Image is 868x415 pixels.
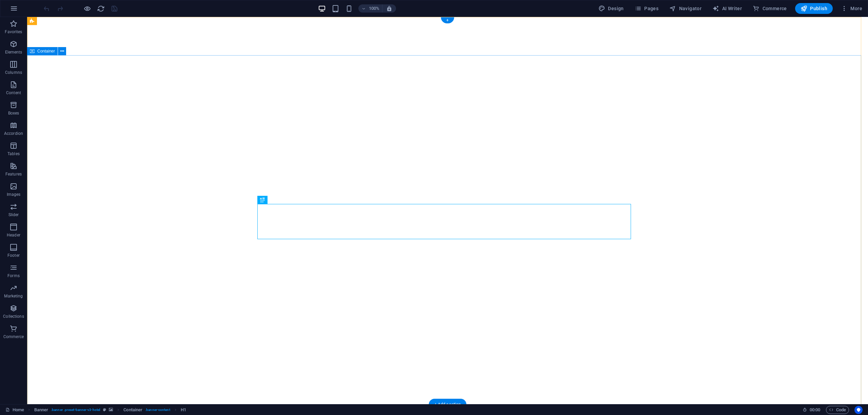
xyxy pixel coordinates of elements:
p: Tables [7,151,20,157]
button: reload [97,4,105,13]
span: Commerce [753,5,787,12]
div: Design (Ctrl+Alt+Y) [596,3,627,14]
span: Container [37,49,55,53]
p: Forms [7,273,20,278]
nav: breadcrumb [34,406,186,414]
h6: 100% [369,4,379,13]
p: Marketing [4,293,23,299]
p: Collections [3,314,24,319]
p: Elements [5,49,22,55]
button: Publish [795,3,833,14]
p: Content [6,90,21,96]
span: . banner-content [145,406,170,414]
i: On resize automatically adjust zoom level to fit chosen device. [386,5,392,12]
p: Commerce [3,334,24,339]
button: Pages [632,3,661,14]
p: Favorites [5,29,22,35]
i: Reload page [97,5,105,13]
span: Design [598,5,624,12]
p: Accordion [4,131,23,136]
button: Navigator [667,3,704,14]
button: Click here to leave preview mode and continue editing [83,4,91,13]
span: More [841,5,862,12]
button: Commerce [750,3,790,14]
span: Click to select. Double-click to edit [123,406,142,414]
a: Click to cancel selection. Double-click to open Pages [5,406,24,414]
span: Click to select. Double-click to edit [34,406,48,414]
p: Footer [7,253,20,258]
span: . banner .preset-banner-v3-hotel [51,406,100,414]
p: Header [7,232,20,238]
p: Columns [5,70,22,75]
span: 00 00 [810,406,820,414]
span: Navigator [669,5,702,12]
i: This element is a customizable preset [103,408,106,412]
p: Boxes [8,110,19,116]
button: 100% [358,4,382,13]
p: Slider [8,212,19,217]
button: Code [826,406,849,414]
span: Pages [635,5,658,12]
span: Code [829,406,846,414]
span: AI Writer [712,5,742,12]
i: This element contains a background [109,408,113,412]
p: Features [5,171,22,177]
span: Click to select. Double-click to edit [181,406,186,414]
button: Design [596,3,627,14]
span: : [814,407,815,412]
span: Publish [801,5,827,12]
div: + Add section [429,399,467,410]
button: More [838,3,865,14]
p: Images [7,192,21,197]
button: AI Writer [710,3,745,14]
h6: Session time [803,406,821,414]
div: + [441,17,454,23]
button: Usercentrics [854,406,863,414]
